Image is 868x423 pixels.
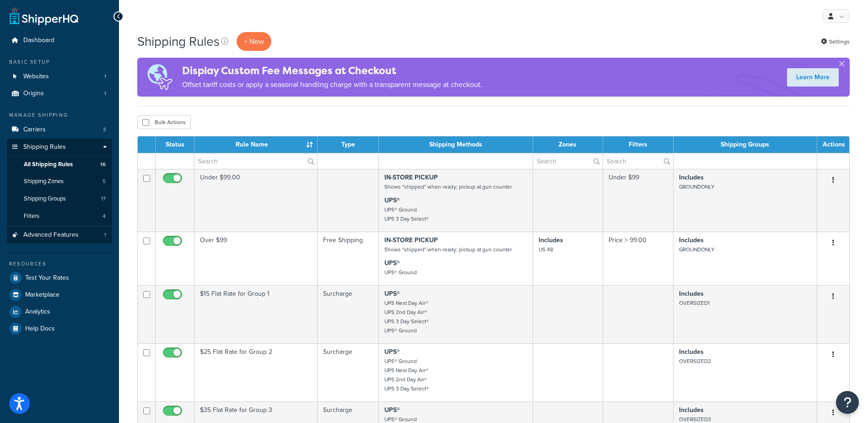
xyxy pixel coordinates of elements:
small: OVERSIZED1 [679,299,710,307]
input: Search [603,153,673,169]
a: Dashboard [7,32,112,49]
strong: UPS® [384,347,400,357]
span: Shipping Groups [24,195,66,203]
span: Filters [24,212,39,220]
h4: Display Custom Fee Messages at Checkout [182,63,482,78]
span: Shipping Zones [24,178,64,185]
li: Websites [7,68,112,85]
span: All Shipping Rules [24,161,73,168]
strong: UPS® [384,195,400,205]
span: 3 [103,126,106,134]
span: 17 [101,195,106,203]
div: Resources [7,260,112,268]
strong: UPS® [384,258,400,268]
a: Shipping Zones 5 [7,173,112,190]
td: Surcharge [318,285,379,343]
a: Filters 4 [7,208,112,225]
td: Price > 99.00 [603,232,674,285]
button: Open Resource Center [836,391,859,414]
a: Origins 1 [7,85,112,102]
span: Shipping Rules [23,143,66,151]
th: Filters [603,136,674,153]
small: US 48 [539,245,553,254]
li: Advanced Features [7,227,112,244]
span: 1 [104,73,106,81]
td: $25 Flat Rate for Group 2 [194,343,318,401]
p: + New [237,32,271,51]
p: Offset tariff costs or apply a seasonal handling charge with a transparent message at checkout. [182,78,482,91]
th: Actions [817,136,849,153]
span: Dashboard [23,37,54,44]
strong: Includes [679,405,704,415]
input: Search [533,153,603,169]
a: Shipping Rules [7,139,112,156]
th: Zones [533,136,603,153]
strong: Includes [679,289,704,298]
a: Settings [821,35,850,48]
li: Shipping Groups [7,190,112,207]
strong: IN-STORE PICKUP [384,173,438,182]
small: GROUNDONLY [679,183,714,191]
a: Carriers 3 [7,121,112,138]
small: GROUNDONLY [679,245,714,254]
td: Free Shipping [318,232,379,285]
th: Type [318,136,379,153]
small: UPS® Ground [384,268,417,277]
img: duties-banner-06bc72dcb5fe05cb3f9472aba00be2ae8eb53ab6f0d8bb03d382ba314ac3c341.png [137,58,182,97]
td: Over $99 [194,232,318,285]
small: Shows "shipped" when ready; pickup at gun counter [384,245,512,254]
td: Under $99 [603,169,674,232]
h1: Shipping Rules [137,33,220,50]
a: Shipping Groups 17 [7,190,112,207]
a: Learn More [787,68,839,87]
span: Advanced Features [23,231,79,239]
strong: IN-STORE PICKUP [384,235,438,245]
td: Under $99.00 [194,169,318,232]
span: Origins [23,90,44,98]
a: Test Your Rates [7,270,112,286]
span: 4 [102,212,106,220]
strong: Includes [539,235,563,245]
input: Search [194,153,317,169]
li: Filters [7,208,112,225]
li: Shipping Rules [7,139,112,226]
button: Bulk Actions [137,115,191,129]
strong: Includes [679,235,704,245]
td: Surcharge [318,343,379,401]
div: Basic Setup [7,58,112,66]
td: $15 Flat Rate for Group 1 [194,285,318,343]
th: Shipping Methods [379,136,533,153]
li: All Shipping Rules [7,156,112,173]
strong: Includes [679,173,704,182]
a: Marketplace [7,287,112,303]
span: Help Docs [25,325,55,333]
span: Analytics [25,308,50,316]
small: UPS Next Day Air® UPS 2nd Day Air® UPS 3 Day Select® UPS® Ground [384,299,429,335]
th: Rule Name : activate to sort column ascending [194,136,318,153]
span: Websites [23,73,49,81]
a: Analytics [7,304,112,320]
a: All Shipping Rules 16 [7,156,112,173]
li: Help Docs [7,320,112,337]
th: Status [156,136,194,153]
small: UPS® Ground UPS 3 Day Select® [384,206,429,223]
li: Origins [7,85,112,102]
strong: UPS® [384,289,400,298]
span: 1 [104,231,106,239]
span: Test Your Rates [25,274,69,282]
small: OVERSIZED2 [679,357,711,365]
a: Websites 1 [7,68,112,85]
th: Shipping Groups [674,136,817,153]
strong: Includes [679,347,704,357]
small: Shows "shipped" when ready; pickup at gun counter [384,183,512,191]
span: 5 [102,178,106,185]
span: 16 [100,161,106,168]
div: Manage Shipping [7,111,112,119]
small: UPS® Ground UPS Next Day Air® UPS 2nd Day Air® UPS 3 Day Select® [384,357,429,393]
a: Advanced Features 1 [7,227,112,244]
span: 1 [104,90,106,98]
a: ShipperHQ Home [10,7,78,25]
